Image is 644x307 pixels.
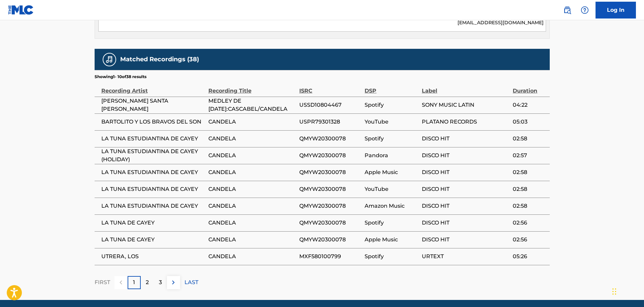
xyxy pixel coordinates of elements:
p: 1 [133,278,135,286]
span: 02:58 [513,168,546,176]
span: LA TUNA ESTUDIANTINA DE CAYEY [101,135,205,143]
p: Showing 1 - 10 of 38 results [95,74,146,80]
span: QMYW20300078 [299,185,362,193]
span: Spotify [365,219,418,227]
span: DISCO HIT [422,151,509,160]
p: 2 [146,278,149,286]
p: FIRST [95,278,110,286]
span: 02:58 [513,135,546,143]
span: PLATANO RECORDS [422,118,509,126]
span: USPR79301328 [299,118,362,126]
div: Help [578,3,591,17]
span: UTRERA, LOS [101,252,205,261]
span: URTEXT [422,252,509,261]
span: DISCO HIT [422,236,509,244]
a: Log In [596,2,636,19]
span: CANDELA [208,219,296,227]
span: Spotify [365,252,418,261]
span: YouTube [365,185,418,193]
span: QMYW20300078 [299,151,362,160]
span: CANDELA [208,168,296,176]
p: [EMAIL_ADDRESS][DOMAIN_NAME] [457,19,545,26]
div: ISRC [299,80,362,95]
span: QMYW20300078 [299,236,362,244]
span: LA TUNA DE CAYEY [101,236,205,244]
span: Pandora [365,151,418,160]
span: 02:56 [513,219,546,227]
span: 02:58 [513,202,546,210]
div: Recording Artist [101,80,205,95]
span: CANDELA [208,202,296,210]
div: Recording Title [208,80,296,95]
img: help [581,6,589,14]
span: CANDELA [208,135,296,143]
div: Label [422,80,509,95]
span: LA TUNA DE CAYEY [101,219,205,227]
a: Public Search [561,3,574,17]
iframe: Chat Widget [610,275,644,307]
span: DISCO HIT [422,185,509,193]
span: LA TUNA ESTUDIANTINA DE CAYEY (HOLIDAY) [101,147,205,164]
span: DISCO HIT [422,168,509,176]
div: Duration [513,80,546,95]
div: Arrastrar [612,281,616,302]
span: [PERSON_NAME] SANTA [PERSON_NAME] [101,97,205,113]
span: MEDLEY DE [DATE]:CASCABEL/CANDELA [208,97,296,113]
span: CANDELA [208,185,296,193]
span: 05:03 [513,118,546,126]
div: Widget de chat [610,275,644,307]
span: DISCO HIT [422,219,509,227]
img: MLC Logo [8,5,34,15]
span: USSD10804467 [299,101,362,109]
img: search [563,6,571,14]
span: SONY MUSIC LATIN [422,101,509,109]
span: 02:56 [513,236,546,244]
span: CANDELA [208,118,296,126]
img: right [169,278,177,286]
p: 3 [159,278,162,286]
img: Matched Recordings [105,56,113,64]
span: CANDELA [208,151,296,160]
span: LA TUNA ESTUDIANTINA DE CAYEY [101,168,205,176]
span: Apple Music [365,236,418,244]
span: 04:22 [513,101,546,109]
span: QMYW20300078 [299,135,362,143]
span: QMYW20300078 [299,202,362,210]
span: YouTube [365,118,418,126]
p: LAST [184,278,198,286]
span: CANDELA [208,252,296,261]
span: BARTOLITO Y LOS BRAVOS DEL SON [101,118,205,126]
span: LA TUNA ESTUDIANTINA DE CAYEY [101,202,205,210]
span: 02:57 [513,151,546,160]
span: Spotify [365,101,418,109]
span: LA TUNA ESTUDIANTINA DE CAYEY [101,185,205,193]
span: DISCO HIT [422,202,509,210]
span: CANDELA [208,236,296,244]
span: 02:58 [513,185,546,193]
span: Spotify [365,135,418,143]
span: MXF580100799 [299,252,362,261]
span: QMYW20300078 [299,168,362,176]
span: DISCO HIT [422,135,509,143]
span: Amazon Music [365,202,418,210]
h5: Matched Recordings (38) [120,56,199,63]
span: Apple Music [365,168,418,176]
span: QMYW20300078 [299,219,362,227]
span: 05:26 [513,252,546,261]
div: DSP [365,80,418,95]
